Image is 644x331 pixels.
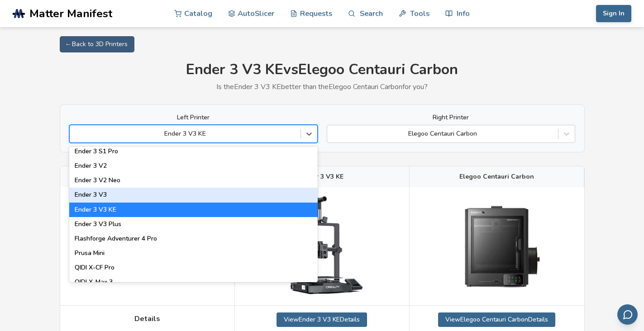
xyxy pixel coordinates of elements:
[69,246,318,260] div: Prusa Mini
[74,130,76,137] input: Ender 3 V3 KEElegoo Neptune 4Elegoo Neptune 4 MaxElegoo Neptune 4 PlusElegoo Neptune 4 ProElegoo ...
[69,114,318,121] label: Left Printer
[60,61,585,78] h1: Ender 3 V3 KE vs Elegoo Centauri Carbon
[438,312,555,327] a: ViewElegoo Centauri CarbonDetails
[69,275,318,289] div: QIDI X-Max 3
[277,312,367,327] a: ViewEnder 3 V3 KEDetails
[69,217,318,232] div: Ender 3 V3 Plus
[134,315,160,323] span: Details
[332,130,334,137] input: Elegoo Centauri Carbon
[277,196,367,297] img: Ender 3 V3 KE
[69,188,318,202] div: Ender 3 V3
[69,203,318,217] div: Ender 3 V3 KE
[459,173,534,180] span: Elegoo Centauri Carbon
[60,36,134,52] a: ← Back to 3D Printers
[327,114,575,121] label: Right Printer
[69,173,318,188] div: Ender 3 V2 Neo
[69,159,318,173] div: Ender 3 V2
[617,304,638,325] button: Send feedback via email
[596,5,631,22] button: Sign In
[29,7,112,20] span: Matter Manifest
[69,260,318,275] div: QIDI X-CF Pro
[60,83,585,91] p: Is the Ender 3 V3 KE better than the Elegoo Centauri Carbon for you?
[69,144,318,159] div: Ender 3 S1 Pro
[69,232,318,246] div: Flashforge Adventurer 4 Pro
[301,173,343,180] span: Ender 3 V3 KE
[452,194,542,298] img: Elegoo Centauri Carbon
